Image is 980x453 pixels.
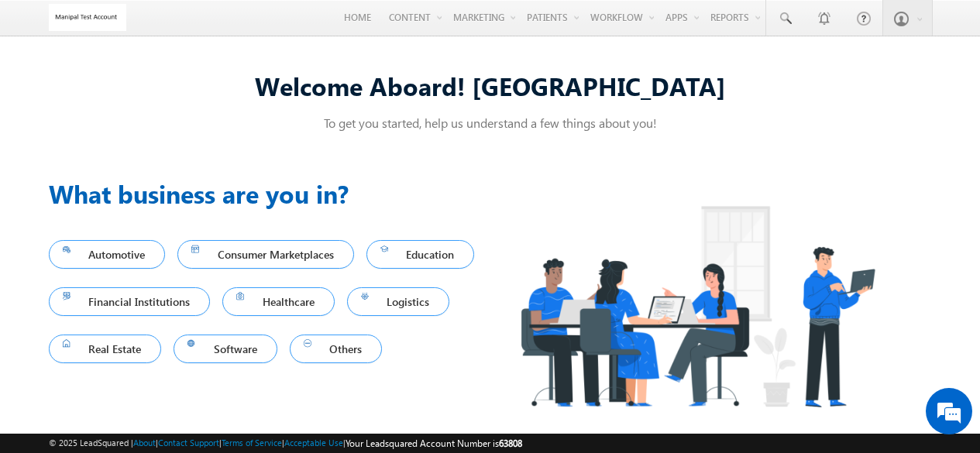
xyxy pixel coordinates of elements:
[49,4,126,31] img: Custom Logo
[191,244,340,265] span: Consumer Marketplaces
[490,175,904,438] img: Industry.png
[361,291,436,312] span: Logistics
[304,338,369,359] span: Others
[284,438,343,448] a: Acceptable Use
[222,438,282,448] a: Terms of Service
[346,438,522,449] span: Your Leadsquared Account Number is
[49,175,490,212] h3: What business are you in?
[49,436,522,451] span: © 2025 LeadSquared | | | | |
[63,338,148,359] span: Real Estate
[187,338,263,359] span: Software
[49,69,932,102] div: Welcome Aboard! [GEOGRAPHIC_DATA]
[133,438,156,448] a: About
[499,438,522,449] span: 63808
[158,438,219,448] a: Contact Support
[236,291,321,312] span: Healthcare
[63,244,152,265] span: Automotive
[49,115,932,131] p: To get you started, help us understand a few things about you!
[63,291,197,312] span: Financial Institutions
[380,244,461,265] span: Education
